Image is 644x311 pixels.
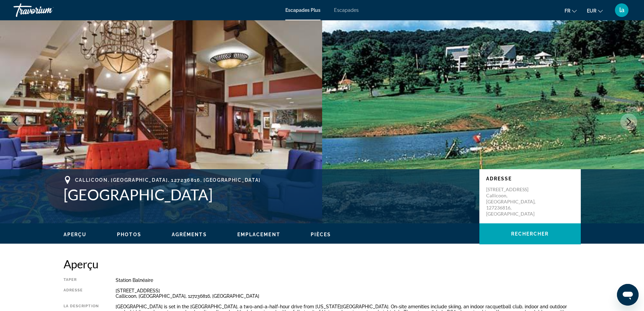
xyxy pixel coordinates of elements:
button: Changer de langue [565,6,577,16]
p: Adresse [486,176,574,181]
button: Rechercher [479,223,581,244]
font: fr [565,8,570,14]
p: [STREET_ADDRESS] Callicoon, [GEOGRAPHIC_DATA], 127236816, [GEOGRAPHIC_DATA] [486,186,540,217]
button: Aperçu [64,231,87,238]
div: Station balnéaire [116,277,581,283]
a: Travorium [14,1,81,19]
button: Photos [117,231,141,238]
button: Changer de devise [587,6,603,16]
font: EUR [587,8,596,14]
font: la [619,6,624,14]
a: Escapades Plus [285,7,320,13]
a: Escapades [334,7,359,13]
h1: [GEOGRAPHIC_DATA] [64,186,473,203]
iframe: Bouton de lancement de la fenêtre de messagerie [617,284,639,306]
h2: Aperçu [64,257,581,271]
span: Rechercher [511,231,549,237]
div: Taper [64,277,99,283]
button: Menu utilisateur [613,3,630,17]
button: Previous image [7,113,24,130]
button: Agréments [172,231,207,238]
div: Adresse [64,288,99,299]
button: Emplacement [237,231,280,238]
button: Pièces [311,231,331,238]
button: Next image [620,113,637,130]
div: [STREET_ADDRESS] Callicoon, [GEOGRAPHIC_DATA], 127236816, [GEOGRAPHIC_DATA] [116,288,581,299]
span: Callicoon, [GEOGRAPHIC_DATA], 127236816, [GEOGRAPHIC_DATA] [75,177,261,183]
